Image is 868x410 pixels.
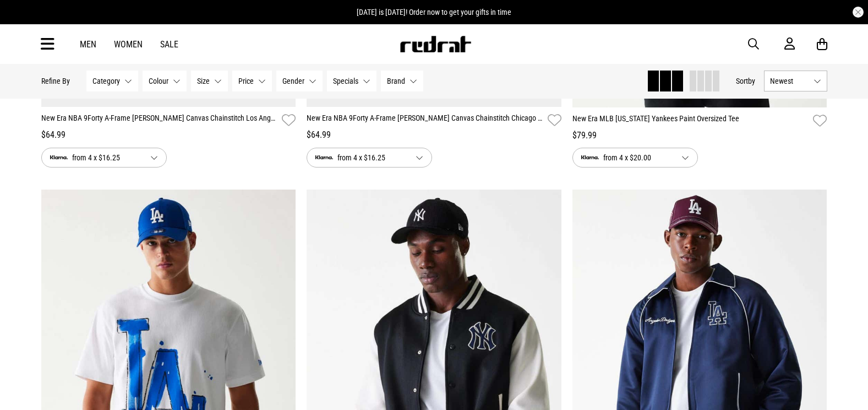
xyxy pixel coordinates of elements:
p: Refine By [41,77,70,85]
a: Men [80,39,96,50]
button: Sortby [736,74,755,88]
button: from 4 x $20.00 [572,148,698,168]
button: from 4 x $16.25 [41,148,167,168]
button: Open LiveChat chat widget [9,4,42,37]
a: Sale [160,39,178,50]
span: Brand [387,77,405,85]
button: Colour [143,71,187,91]
button: Specials [327,71,376,91]
span: from 4 x $20.00 [581,151,673,164]
span: from 4 x $16.25 [50,151,141,164]
span: Category [92,77,120,85]
button: from 4 x $16.25 [307,148,432,168]
div: $64.99 [307,128,561,142]
span: Price [238,77,254,85]
span: Colour [149,77,168,85]
img: Redrat logo [399,36,472,52]
img: logo-klarna.svg [315,155,333,159]
span: by [748,77,755,85]
span: [DATE] is [DATE]! Order now to get your gifts in time [357,8,511,17]
span: Specials [333,77,358,85]
span: Size [197,77,210,85]
img: logo-klarna.svg [50,155,68,159]
span: Gender [282,77,304,85]
button: Brand [381,71,423,91]
span: from 4 x $16.25 [315,151,407,164]
button: Price [232,71,272,91]
button: Gender [276,71,323,91]
a: New Era NBA 9Forty A-Frame [PERSON_NAME] Canvas Chainstitch Chicago Bulls Snapback C [307,112,543,128]
a: Women [114,39,143,50]
img: logo-klarna.svg [581,155,599,159]
div: $64.99 [41,128,296,142]
span: Newest [770,77,809,85]
button: Newest [764,71,827,91]
button: Category [86,71,138,91]
div: $79.99 [572,129,827,142]
a: New Era NBA 9Forty A-Frame [PERSON_NAME] Canvas Chainstitch Los Angeles Lakers Snapb [41,112,278,128]
a: New Era MLB [US_STATE] Yankees Paint Oversized Tee [572,113,809,129]
button: Size [191,71,228,91]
